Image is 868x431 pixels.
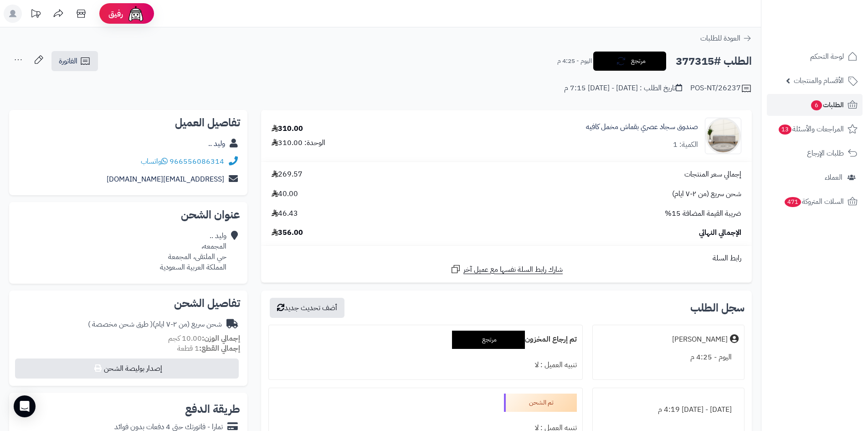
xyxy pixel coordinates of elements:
[16,298,240,309] h2: تفاصيل الشحن
[767,94,863,116] a: الطلبات6
[272,138,325,148] div: الوحدة: 310.00
[767,142,863,164] a: طلبات الإرجاع
[199,343,240,354] strong: إجمالي القطع:
[690,302,745,313] h3: سجل الطلب
[177,343,240,354] small: 1 قطعة
[504,394,577,412] div: تم الشحن
[208,138,225,149] a: وليد ..
[16,117,240,128] h2: تفاصيل العميل
[825,171,842,184] span: العملاء
[785,197,801,207] span: 471
[169,156,224,167] a: 966556086314
[525,334,577,345] b: تم إرجاع المخزون
[24,5,47,25] a: تحديثات المنصة
[272,169,303,180] span: 269.57
[185,404,240,415] h2: طريقة الدفع
[784,195,844,208] span: السلات المتروكة
[168,333,240,344] small: 10.00 كجم
[673,140,698,150] div: الكمية: 1
[794,74,844,87] span: الأقسام والمنتجات
[141,156,168,167] a: واتساب
[265,253,748,264] div: رابط السلة
[767,191,863,213] a: السلات المتروكة471
[767,118,863,140] a: المراجعات والأسئلة13
[202,333,240,344] strong: إجمالي الوزن:
[274,356,576,374] div: تنبيه العميل : لا
[690,83,752,94] div: POS-NT/26237
[16,209,240,220] h2: عنوان الشحن
[684,169,741,180] span: إجمالي سعر المنتجات
[767,166,863,188] a: العملاء
[700,33,740,44] span: العودة للطلبات
[806,24,859,43] img: logo-2.png
[778,123,844,135] span: المراجعات والأسئلة
[564,83,682,93] div: تاريخ الطلب : [DATE] - [DATE] 7:15 م
[15,358,239,379] button: إصدار بوليصة الشحن
[811,100,822,110] span: 6
[705,118,741,154] img: 1753265718-1-90x90.jpg
[272,228,303,238] span: 356.00
[593,52,666,71] button: مرتجع
[767,46,863,68] a: لوحة التحكم
[586,122,698,132] a: صندوق سجاد عصري بقماش مخمل كافيه
[700,33,752,44] a: العودة للطلبات
[108,8,123,19] span: رفيق
[676,52,752,71] h2: الطلب #377315
[665,208,741,219] span: ضريبة القيمة المضافة 15%
[810,50,844,63] span: لوحة التحكم
[672,189,741,199] span: شحن سريع (من ٢-٧ ايام)
[463,265,563,275] span: شارك رابط السلة نفسها مع عميل آخر
[127,5,145,23] img: ai-face.png
[272,208,298,219] span: 46.43
[14,395,36,417] div: Open Intercom Messenger
[59,56,77,67] span: الفاتورة
[51,51,98,71] a: الفاتورة
[272,189,298,199] span: 40.00
[807,147,844,160] span: طلبات الإرجاع
[107,174,224,185] a: [EMAIL_ADDRESS][DOMAIN_NAME]
[672,334,728,345] div: [PERSON_NAME]
[779,125,791,135] span: 13
[699,228,741,238] span: الإجمالي النهائي
[88,319,153,330] span: ( طرق شحن مخصصة )
[810,99,844,111] span: الطلبات
[452,331,525,349] div: مرتجع
[598,401,739,419] div: [DATE] - [DATE] 4:19 م
[272,124,303,134] div: 310.00
[270,298,344,318] button: أضف تحديث جديد
[88,319,222,330] div: شحن سريع (من ٢-٧ ايام)
[450,264,563,275] a: شارك رابط السلة نفسها مع عميل آخر
[557,57,592,66] small: اليوم - 4:25 م
[598,348,739,366] div: اليوم - 4:25 م
[160,231,226,272] div: وليد .. المجمعه، حي الملتقى، المجمعة المملكة العربية السعودية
